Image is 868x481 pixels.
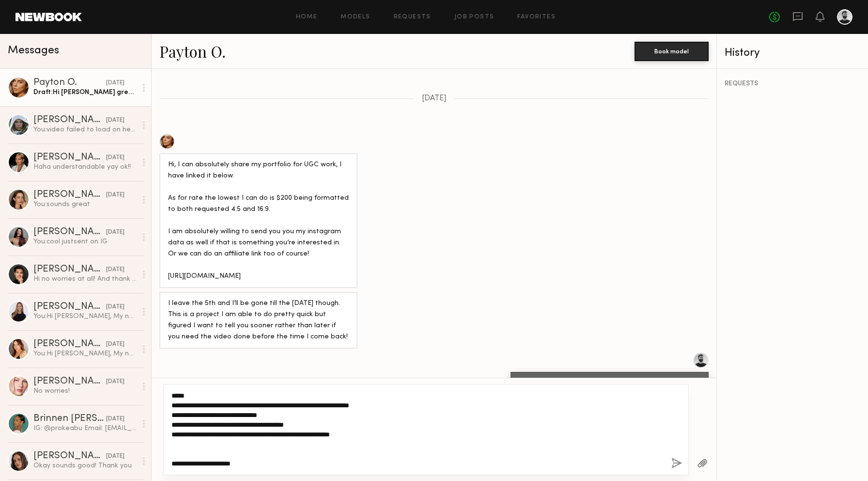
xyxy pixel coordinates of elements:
[33,237,137,246] div: You: cool justsent on IG
[33,115,106,125] div: [PERSON_NAME]
[33,424,137,433] div: IG: @prokeabu Email: [EMAIL_ADDRESS][DOMAIN_NAME] You could reach out and book directly outside o...
[33,88,137,97] div: Draft: Hi [PERSON_NAME] great to hear from you! Hope you had a nice trip. Do you have any example...
[33,78,106,88] div: Payton O.
[33,274,137,284] div: Hi no worries at all! And thank you! I travel a lot to LA so sometimes I’ll take newbook jobs tha...
[106,228,124,237] div: [DATE]
[296,14,318,20] a: Home
[33,190,106,200] div: [PERSON_NAME]
[454,14,495,20] a: Job Posts
[106,340,124,349] div: [DATE]
[168,160,349,282] div: Hi, I can absolutely share my portfolio for UGC work, I have linked it below. As for rate the low...
[168,298,349,343] div: I leave the 5th and I’ll be gone till the [DATE] though. This is a project I am able to do pretty...
[106,415,124,424] div: [DATE]
[33,125,137,134] div: You: video failed to load on here so I sent to you on your IG
[422,95,447,103] span: [DATE]
[33,451,106,461] div: [PERSON_NAME]
[33,312,137,321] div: You: Hi [PERSON_NAME], My name is [PERSON_NAME]. I'm looking to hire a model to film a UGC video ...
[33,265,106,274] div: [PERSON_NAME]
[33,162,137,172] div: Haha understandable yay ok!!
[33,349,137,358] div: You: Hi [PERSON_NAME], My name is [PERSON_NAME]. I'm looking to hire a model to film a UGC video ...
[159,41,226,62] a: Payton O.
[106,153,124,162] div: [DATE]
[33,200,137,209] div: You: sounds great
[33,377,106,386] div: [PERSON_NAME]
[33,153,106,162] div: [PERSON_NAME]
[341,14,370,20] a: Models
[106,191,124,200] div: [DATE]
[33,386,137,396] div: No worries!
[106,265,124,274] div: [DATE]
[635,47,709,55] a: Book model
[33,227,106,237] div: [PERSON_NAME]
[106,303,124,312] div: [DATE]
[725,80,860,87] div: REQUESTS
[33,339,106,349] div: [PERSON_NAME]
[106,377,124,386] div: [DATE]
[106,116,124,125] div: [DATE]
[33,302,106,312] div: [PERSON_NAME]
[394,14,431,20] a: Requests
[33,414,106,424] div: Brinnen [PERSON_NAME]
[8,45,59,56] span: Messages
[725,48,860,59] div: History
[517,14,556,20] a: Favorites
[635,42,709,61] button: Book model
[106,452,124,461] div: [DATE]
[106,79,124,88] div: [DATE]
[33,461,137,470] div: Okay sounds good! Thank you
